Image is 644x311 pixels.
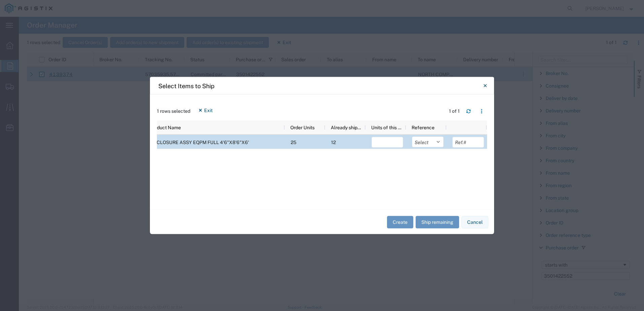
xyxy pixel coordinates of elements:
[290,125,315,130] span: Order Units
[461,216,488,228] button: Cancel
[158,81,215,90] h4: Select Items to Ship
[412,125,434,130] span: Reference
[449,108,461,115] div: 1 of 1
[452,137,484,148] input: Ref.#
[478,79,492,93] button: Close
[331,125,363,130] span: Already shipped
[331,140,336,145] span: 12
[157,108,190,115] span: 1 rows selected
[150,140,249,145] span: ENCLOSURE ASSY EQPM FULL 4'6"X8'6"X6'
[371,125,404,130] span: Units of this shipment
[291,140,296,145] span: 25
[150,125,181,130] span: Product Name
[387,216,413,228] button: Create
[193,105,218,116] button: Exit
[416,216,459,228] button: Ship remaining
[463,106,474,116] button: Refresh table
